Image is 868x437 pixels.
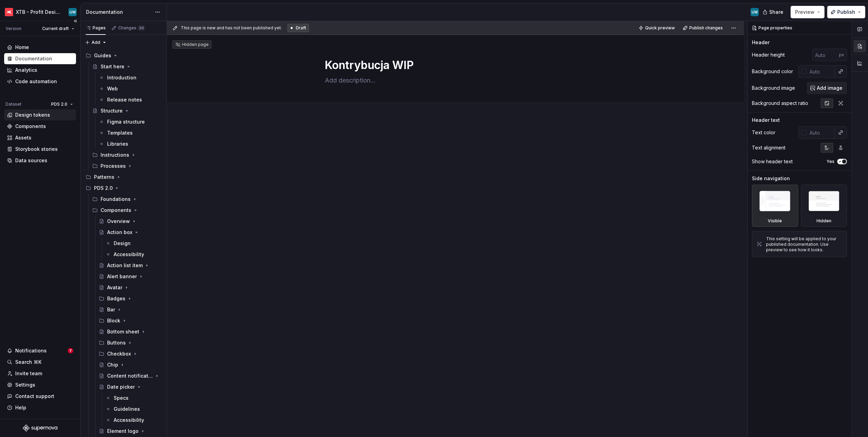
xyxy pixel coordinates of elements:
a: Settings [4,379,76,390]
div: Header text [752,117,780,124]
div: Header [752,39,770,46]
button: Share [759,6,788,18]
span: Publish changes [689,25,723,31]
span: Quick preview [645,25,675,31]
button: Add image [807,82,847,94]
a: Code automation [4,76,76,87]
div: Buttons [107,339,126,346]
a: Analytics [4,65,76,76]
span: Share [769,9,783,16]
label: Yes [827,159,834,164]
div: Hidden [817,218,831,224]
div: Components [101,207,131,214]
div: Components [89,205,164,216]
a: Action list item [96,260,164,271]
div: Block [96,315,164,326]
span: 7 [68,348,73,353]
div: Version [6,26,21,31]
div: Data sources [15,157,47,164]
button: Contact support [4,391,76,402]
div: Alert banner [107,273,137,280]
a: Bottom sheet [96,326,164,337]
img: 69bde2f7-25a0-4577-ad58-aa8b0b39a544.png [5,8,13,16]
div: Content notification [107,372,153,379]
div: Changes [118,25,145,31]
button: Collapse sidebar [70,16,80,26]
span: Publish [837,9,855,16]
div: Patterns [83,172,164,183]
a: Storybook stories [4,144,76,155]
a: Libraries [96,138,164,149]
div: Settings [15,381,35,388]
div: XTB - Profit Design System [16,9,60,16]
a: Specs [103,392,164,404]
span: Preview [795,9,814,16]
button: Preview [791,6,824,18]
div: Buttons [96,337,164,348]
div: Guides [94,52,111,59]
a: Introduction [96,72,164,83]
a: Date picker [96,381,164,392]
div: Foundations [101,196,131,203]
div: Code automation [15,78,57,85]
div: Guidelines [114,406,140,412]
div: Analytics [15,67,37,74]
div: Visible [768,218,782,224]
span: 30 [138,25,145,31]
div: PDS 2.0 [83,183,164,194]
div: Header height [752,51,785,58]
a: Components [4,121,76,132]
a: Invite team [4,368,76,379]
a: Bar [96,304,164,315]
div: Dataset [6,101,21,107]
div: Processes [101,163,126,169]
a: Action box [96,227,164,238]
a: Home [4,42,76,53]
a: Web [96,83,164,94]
div: Action list item [107,262,143,269]
div: Instructions [101,152,129,158]
p: px [839,52,844,58]
div: Assets [15,134,31,141]
div: Documentation [15,55,52,62]
div: Processes [89,161,164,172]
input: Auto [807,65,835,78]
button: Quick preview [636,23,678,33]
input: Auto [807,126,835,139]
a: Overview [96,216,164,227]
div: Invite team [15,370,42,377]
button: Search ⌘K [4,357,76,368]
a: Documentation [4,53,76,64]
div: Libraries [107,140,128,147]
div: Pages [86,25,106,31]
div: Badges [107,295,125,302]
div: Accessibility [114,417,144,424]
span: This page is new and has not been published yet. [181,25,282,31]
div: Bottom sheet [107,328,139,335]
a: Guidelines [103,404,164,415]
button: Help [4,402,76,413]
div: Templates [107,129,133,136]
div: Block [107,317,120,324]
div: Bar [107,306,115,313]
div: Visible [752,185,798,227]
span: PDS 2.0 [51,101,67,107]
div: Storybook stories [15,146,58,153]
div: Chip [107,361,118,368]
textarea: Kontrybucja WIP [323,57,585,74]
span: Draft [296,25,306,31]
div: Patterns [94,174,114,181]
div: Text color [752,129,775,136]
svg: Supernova Logo [23,425,57,431]
div: Guides [83,50,164,61]
div: Overview [107,218,130,225]
a: Accessibility [103,249,164,260]
button: Notifications7 [4,345,76,356]
button: PDS 2.0 [48,99,76,109]
div: Instructions [89,149,164,161]
div: Side navigation [752,175,790,182]
div: PDS 2.0 [94,185,113,192]
a: Avatar [96,282,164,293]
button: Add [83,38,109,47]
a: Alert banner [96,271,164,282]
